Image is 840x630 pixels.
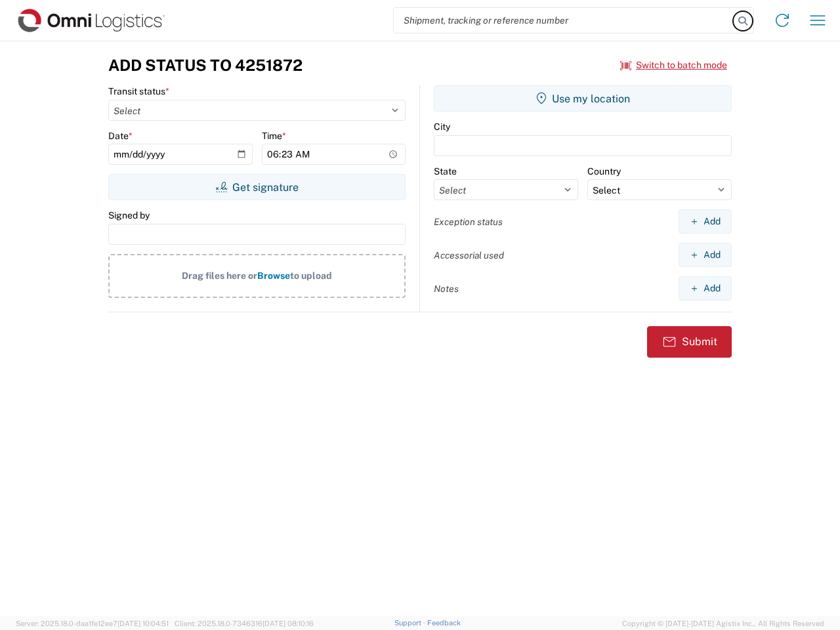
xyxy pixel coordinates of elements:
[679,243,732,267] button: Add
[679,276,732,301] button: Add
[622,618,824,629] span: Copyright © [DATE]-[DATE] Agistix Inc., All Rights Reserved
[620,54,727,76] button: Switch to batch mode
[262,619,314,627] span: [DATE] 08:10:16
[394,619,427,627] a: Support
[434,216,503,228] label: Exception status
[16,619,169,627] span: Server: 2025.18.0-daa1fe12ee7
[434,283,459,295] label: Notes
[647,326,732,358] button: Submit
[108,209,150,221] label: Signed by
[434,121,450,133] label: City
[108,130,133,142] label: Date
[262,130,286,142] label: Time
[257,270,290,281] span: Browse
[434,165,457,177] label: State
[394,8,734,33] input: Shipment, tracking or reference number
[679,209,732,234] button: Add
[427,619,461,627] a: Feedback
[182,270,257,281] span: Drag files here or
[434,249,504,261] label: Accessorial used
[108,85,169,97] label: Transit status
[587,165,621,177] label: Country
[290,270,332,281] span: to upload
[108,56,303,75] h3: Add Status to 4251872
[117,619,169,627] span: [DATE] 10:04:51
[434,85,732,112] button: Use my location
[108,174,406,200] button: Get signature
[175,619,314,627] span: Client: 2025.18.0-7346316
